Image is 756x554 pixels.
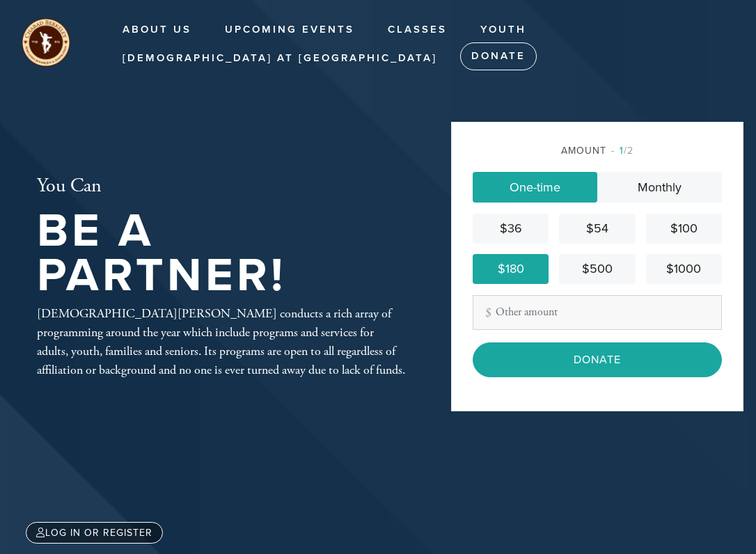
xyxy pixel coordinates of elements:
[112,17,202,43] a: About Us
[646,214,722,244] a: $100
[597,172,722,203] a: Monthly
[377,17,457,43] a: Classes
[112,45,448,72] a: [DEMOGRAPHIC_DATA] at [GEOGRAPHIC_DATA]
[473,342,722,377] input: Donate
[21,17,71,68] img: unnamed%20%283%29_0.png
[559,254,635,284] a: $500
[611,145,633,157] span: /2
[37,304,406,379] div: [DEMOGRAPHIC_DATA][PERSON_NAME] conducts a rich array of programming around the year which includ...
[620,145,624,157] span: 1
[473,295,722,330] input: Other amount
[26,522,163,544] a: Log in or register
[565,219,629,238] div: $54
[470,17,537,43] a: Youth
[646,254,722,284] a: $1000
[37,175,406,198] h2: You Can
[473,214,549,244] a: $36
[473,172,597,203] a: One-time
[214,17,365,43] a: Upcoming Events
[478,219,543,238] div: $36
[652,260,716,278] div: $1000
[460,42,537,70] a: Donate
[478,260,543,278] div: $180
[559,214,635,244] a: $54
[652,219,716,238] div: $100
[473,254,549,284] a: $180
[37,209,406,299] h1: Be A Partner!
[473,143,722,158] div: Amount
[565,260,629,278] div: $500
